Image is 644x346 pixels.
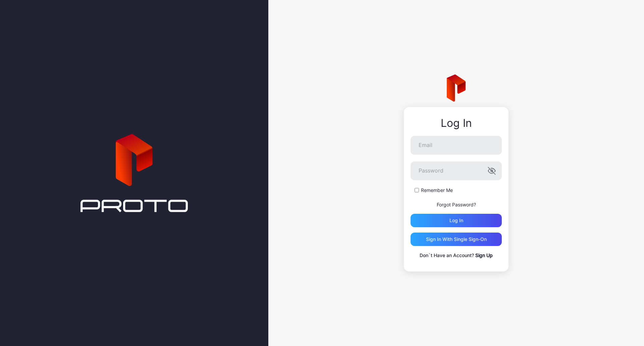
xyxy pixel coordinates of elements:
[411,233,502,246] button: Sign in With Single Sign-On
[449,218,463,223] div: Log in
[411,136,502,155] input: Email
[411,117,502,129] div: Log In
[411,251,502,259] p: Don`t Have an Account?
[488,167,496,175] button: Password
[421,187,453,194] label: Remember Me
[426,237,487,242] div: Sign in With Single Sign-On
[437,202,476,207] a: Forgot Password?
[411,214,502,227] button: Log in
[475,252,493,258] a: Sign Up
[411,161,502,180] input: Password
